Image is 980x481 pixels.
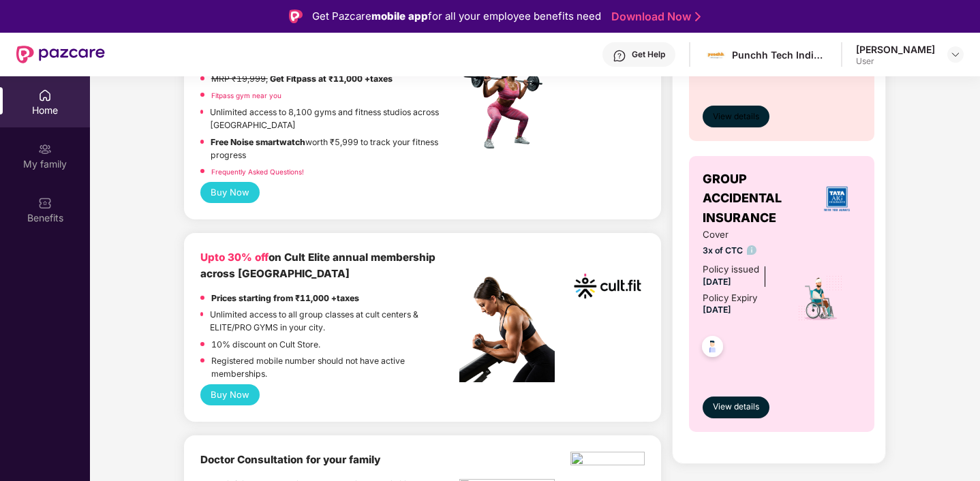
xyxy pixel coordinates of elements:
[703,228,780,242] span: Cover
[703,277,731,287] span: [DATE]
[211,91,281,99] a: Fitpass gym near you
[632,49,665,60] div: Get Help
[38,89,52,102] img: svg+xml;base64,PHN2ZyBpZD0iSG9tZSIgeG1sbnM9Imh0dHA6Ly93d3cudzMub3JnLzIwMDAvc3ZnIiB3aWR0aD0iMjAiIG...
[210,308,459,335] p: Unlimited access to all group classes at cult centers & ELITE/PRO GYMS in your city.
[289,10,303,23] img: Logo
[695,10,701,24] img: Stroke
[611,10,696,24] a: Download Now
[200,251,269,264] b: Upto 30% off
[16,46,105,63] img: New Pazcare Logo
[371,10,428,22] strong: mobile app
[211,168,304,176] a: Frequently Asked Questions!
[703,262,759,277] div: Policy issued
[570,249,645,324] img: cult.png
[38,196,52,210] img: svg+xml;base64,PHN2ZyBpZD0iQmVuZWZpdHMiIHhtbG5zPSJodHRwOi8vd3d3LnczLm9yZy8yMDAwL3N2ZyIgd2lkdGg9Ij...
[703,244,780,257] span: 3x of CTC
[856,43,935,56] div: [PERSON_NAME]
[950,49,961,60] img: svg+xml;base64,PHN2ZyBpZD0iRHJvcGRvd24tMzJ4MzIiIHhtbG5zPSJodHRwOi8vd3d3LnczLm9yZy8yMDAwL3N2ZyIgd2...
[211,338,320,351] p: 10% discount on Cult Store.
[856,56,935,67] div: User
[211,136,459,162] p: worth ₹5,999 to track your fitness progress
[211,137,305,147] strong: Free Noise smartwatch
[570,452,645,469] img: physica%20-%20Edited.png
[818,181,855,217] img: insurerLogo
[713,401,759,414] span: View details
[200,384,260,405] button: Buy Now
[713,110,759,123] span: View details
[38,142,52,156] img: svg+xml;base64,PHN2ZyB3aWR0aD0iMjAiIGhlaWdodD0iMjAiIHZpZXdCb3g9IjAgMCAyMCAyMCIgZmlsbD0ibm9uZSIgeG...
[211,354,459,381] p: Registered mobile number should not have active memberships.
[797,275,844,322] img: icon
[613,49,626,63] img: svg+xml;base64,PHN2ZyBpZD0iSGVscC0zMngzMiIgeG1sbnM9Imh0dHA6Ly93d3cudzMub3JnLzIwMDAvc3ZnIiB3aWR0aD...
[210,106,459,132] p: Unlimited access to 8,100 gyms and fitness studios across [GEOGRAPHIC_DATA]
[200,182,260,203] button: Buy Now
[703,170,814,228] span: GROUP ACCIDENTAL INSURANCE
[703,397,769,418] button: View details
[703,291,757,305] div: Policy Expiry
[270,74,393,84] strong: Get Fitpass at ₹11,000 +taxes
[732,48,827,61] div: Punchh Tech India Pvt Ltd (A PAR Technology Company)
[703,305,731,315] span: [DATE]
[459,277,555,382] img: pc2.png
[696,332,729,365] img: svg+xml;base64,PHN2ZyB4bWxucz0iaHR0cDovL3d3dy53My5vcmcvMjAwMC9zdmciIHdpZHRoPSI0OC45NDMiIGhlaWdodD...
[747,245,757,255] img: info
[211,293,359,303] strong: Prices starting from ₹11,000 +taxes
[200,251,435,280] b: on Cult Elite annual membership across [GEOGRAPHIC_DATA]
[211,74,268,84] del: MRP ₹19,999,
[459,57,555,153] img: fpp.png
[703,106,769,127] button: View details
[200,453,380,466] b: Doctor Consultation for your family
[312,8,601,25] div: Get Pazcare for all your employee benefits need
[706,45,726,65] img: images.jpg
